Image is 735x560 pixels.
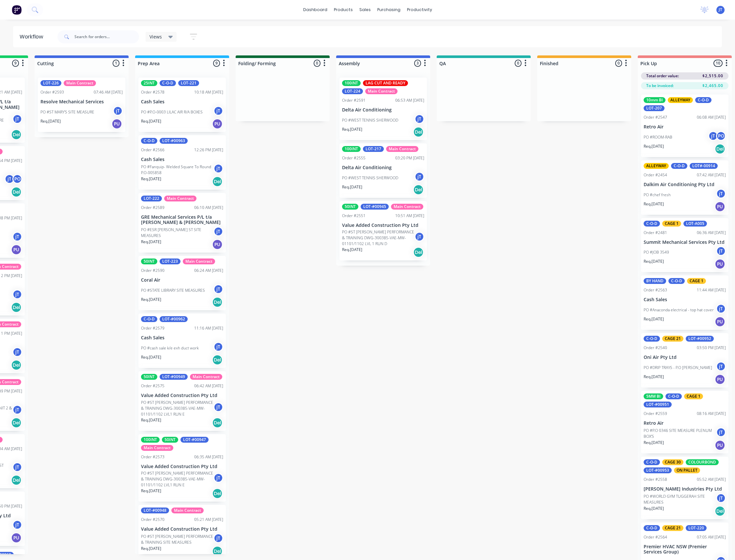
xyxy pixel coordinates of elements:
[194,268,223,273] div: 06:24 AM [DATE]
[644,336,660,342] div: C-O-D
[644,525,660,531] div: C-O-D
[686,459,719,465] div: COLOURBOND
[331,5,356,15] div: products
[414,172,424,182] div: jT
[141,400,213,417] p: PO #ST [PERSON_NAME] PERFORMANCE & TRAINING DWG-300385-VAE-MW-01101/1102 LVL1 RUN E
[141,277,223,283] p: Coral Air
[644,316,664,322] p: Req. [DATE]
[644,278,666,284] div: BY HAND
[644,355,726,360] p: Oni Air Pty Ltd
[342,213,366,219] div: Order #2551
[40,89,64,95] div: Order #2593
[141,118,161,124] p: Req. [DATE]
[644,440,664,446] p: Req. [DATE]
[641,160,728,215] div: ALLEYWAYC-O-DLOT#-00914Order #245407:42 AM [DATE]Dalkim Air Conditioning Pty LtdPO #chef freshjTR...
[414,114,424,124] div: jT
[300,5,331,15] a: dashboard
[361,204,389,210] div: LOT-#00945
[141,508,169,513] div: LOT-#00948
[212,418,223,428] div: Del
[715,201,725,212] div: PU
[662,336,683,342] div: CAGE 21
[644,428,716,439] p: PO #P.O 0346 SITE MEASURE PLENUM BOX'S
[716,304,726,314] div: jT
[141,80,157,86] div: 25INT
[183,258,215,264] div: Main Contract
[138,78,226,132] div: 25INTC-O-DLOT-221Order #257810:18 AM [DATE]Cash SalesPO #P.O-0003 LILAC AIR R/A BOXESjTReq.[DATE]PU
[12,289,22,299] div: jT
[413,247,424,258] div: Del
[213,473,223,483] div: jT
[715,506,725,516] div: Del
[141,345,199,351] p: PO #cash sale k/e exh duct work
[644,240,726,245] p: Summit Mechanical Services Pty Ltd
[12,114,22,124] div: jT
[644,393,663,399] div: 5MM BI
[194,383,223,389] div: 06:42 AM [DATE]
[708,131,718,141] div: jT
[141,316,157,322] div: C-O-D
[644,97,665,103] div: 10mm BI
[20,33,46,41] div: Workflow
[141,546,161,552] p: Req. [DATE]
[671,163,687,169] div: C-O-D
[213,402,223,412] div: jT
[40,80,61,86] div: LOT-226
[641,457,728,519] div: C-O-DCAGE 30COLOURBONDLOT-#00953ON PALLETOrder #255805:52 AM [DATE][PERSON_NAME] Industries Pty L...
[160,258,180,264] div: LOT-223
[141,138,157,144] div: C-O-D
[190,374,222,380] div: Main Contract
[644,124,726,130] p: Retro Air
[644,506,664,511] p: Req. [DATE]
[374,5,404,15] div: purchasing
[112,119,122,129] div: PU
[356,5,374,15] div: sales
[644,467,672,473] div: LOT-#00953
[644,163,669,169] div: ALLEYWAY
[702,73,723,79] span: $2,515.00
[342,204,358,210] div: 50INT
[716,189,726,199] div: jT
[11,302,22,313] div: Del
[395,97,424,103] div: 06:53 AM [DATE]
[141,464,223,469] p: Value Added Construction Pty Ltd
[342,107,424,113] p: Delta Air Conditioning
[212,176,223,187] div: Del
[141,437,160,443] div: 100INT
[716,131,726,141] div: PO
[141,325,164,331] div: Order #2579
[342,146,361,152] div: 100INT
[113,106,123,116] div: jT
[697,172,726,178] div: 07:42 AM [DATE]
[194,454,223,460] div: 06:35 AM [DATE]
[141,454,164,460] div: Order #2573
[342,155,366,161] div: Order #2555
[342,175,398,181] p: PO #WEST TENNIS SHERWOOD
[641,95,728,157] div: 10mm BIALLEYWAYC-O-DLOT-207Order #254706:08 AM [DATE]Retro AirPO #ROOM-RABjTPOReq.[DATE]Del
[684,393,703,399] div: CAGE 1
[339,201,427,261] div: 50INTLOT-#00945Main ContractOrder #255110:51 AM [DATE]Value Added Construction Pty LtdPO #ST [PER...
[212,119,223,129] div: PU
[644,402,672,407] div: LOT-#00951
[716,246,726,256] div: jT
[11,129,22,140] div: Del
[644,365,712,371] p: PO #DRIP TRAYS - P.O [PERSON_NAME]
[662,525,683,531] div: CAGE 21
[12,347,22,357] div: jT
[12,520,22,530] div: jT
[644,345,667,351] div: Order #2540
[213,106,223,116] div: jT
[665,393,682,399] div: C-O-D
[395,213,424,219] div: 10:51 AM [DATE]
[342,88,363,94] div: LOT-224
[715,259,725,269] div: PU
[342,165,424,170] p: Delta Air Conditioning
[141,164,213,176] p: PO #Fanquip- Welded Square To Round P.O-005858
[697,345,726,351] div: 03:50 PM [DATE]
[212,488,223,499] div: Del
[141,335,223,341] p: Cash Sales
[644,230,667,236] div: Order #2481
[641,391,728,453] div: 5MM BIC-O-DCAGE 1LOT-#00951Order #255908:16 AM [DATE]Retro AirPO #P.O 0346 SITE MEASURE PLENUM BO...
[12,462,22,472] div: jT
[697,114,726,120] div: 06:08 AM [DATE]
